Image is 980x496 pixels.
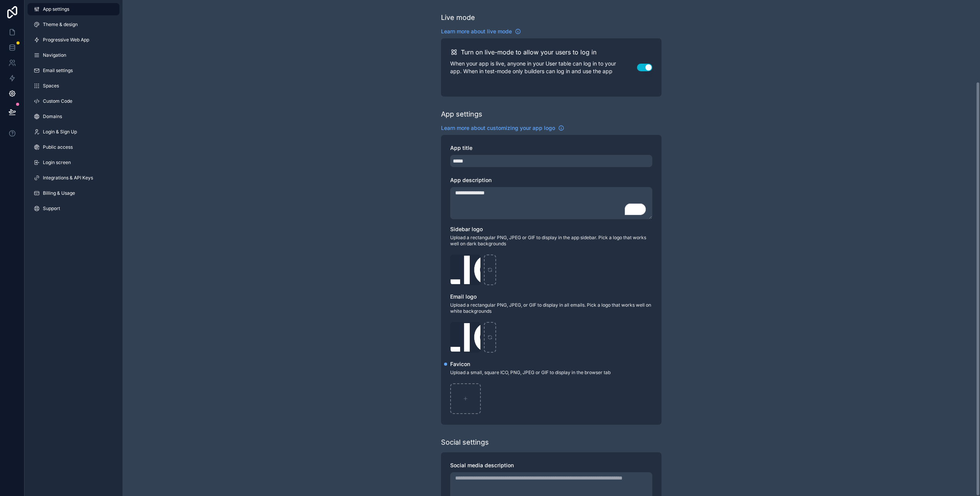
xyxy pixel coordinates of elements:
[441,28,512,35] span: Learn more about live mode
[43,98,72,104] span: Custom Code
[28,172,119,184] a: Integrations & API Keys
[461,48,596,57] h2: Turn on live-mode to allow your users to log in
[43,83,59,89] span: Spaces
[43,175,93,181] span: Integrations & API Keys
[28,80,119,92] a: Spaces
[450,370,652,376] span: Upload a small, square ICO, PNG, JPEG or GIF to display in the browser tab
[43,37,89,43] span: Progressive Web App
[28,156,119,169] a: Login screen
[450,293,477,300] span: Email logo
[450,187,652,219] textarea: To enrich screen reader interactions, please activate Accessibility in Grammarly extension settings
[43,144,73,150] span: Public access
[441,124,564,132] a: Learn more about customizing your app logo
[28,126,119,138] a: Login & Sign Up
[450,235,652,247] span: Upload a rectangular PNG, JPEG or GIF to display in the app sidebar. Pick a logo that works well ...
[28,141,119,153] a: Public access
[43,52,66,58] span: Navigation
[28,110,119,123] a: Domains
[43,205,60,212] span: Support
[28,64,119,77] a: Email settings
[43,190,75,196] span: Billing & Usage
[43,21,78,28] span: Theme & design
[450,226,483,232] span: Sidebar logo
[28,202,119,215] a: Support
[28,18,119,31] a: Theme & design
[450,361,470,367] span: Favicon
[450,462,514,468] span: Social media description
[43,129,77,135] span: Login & Sign Up
[28,34,119,46] a: Progressive Web App
[441,437,489,448] div: Social settings
[43,159,71,166] span: Login screen
[43,6,69,12] span: App settings
[450,177,492,183] span: App description
[28,95,119,107] a: Custom Code
[28,3,119,15] a: App settings
[441,124,555,132] span: Learn more about customizing your app logo
[441,28,521,35] a: Learn more about live mode
[28,187,119,199] a: Billing & Usage
[450,60,637,75] p: When your app is live, anyone in your User table can log in to your app. When in test-mode only b...
[28,49,119,61] a: Navigation
[441,109,482,120] div: App settings
[441,12,475,23] div: Live mode
[450,302,652,314] span: Upload a rectangular PNG, JPEG, or GIF to display in all emails. Pick a logo that works well on w...
[43,113,62,120] span: Domains
[43,67,73,74] span: Email settings
[450,145,472,151] span: App title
